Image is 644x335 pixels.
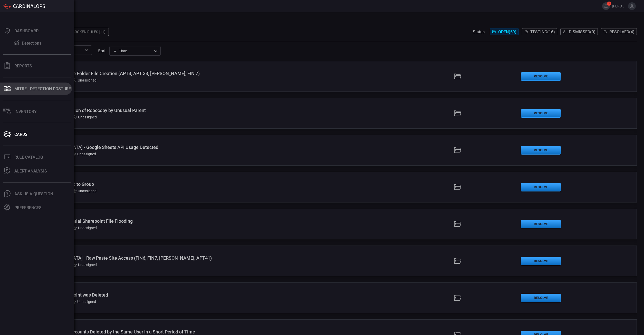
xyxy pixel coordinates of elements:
[38,108,277,113] div: Windows - Execution of Robocopy by Unusual Parent
[69,28,109,36] div: Broken Rules (11)
[473,29,486,34] span: Status:
[14,169,47,174] div: ALERT ANALYSIS
[73,263,97,267] div: Unassigned
[612,4,626,8] span: [PERSON_NAME].ivanovic
[14,132,27,137] div: Cards
[14,109,37,114] div: Inventory
[521,220,561,228] button: Resolve
[14,155,43,160] div: Rule Catalog
[113,48,152,54] div: Time
[38,71,277,76] div: Windows - Startup Folder File Creation (APT3, APT 33, Confucius, FIN 7)
[521,257,561,265] button: Resolve
[490,28,519,35] button: Open(59)
[38,329,277,334] div: Okta - Multiple Accounts Deleted by the Same User in a Short Period of Time
[38,145,277,150] div: Palo Alto - Google Sheets API Usage Detected
[72,152,96,156] div: Unassigned
[14,191,53,196] div: Ask Us A Question
[14,86,71,91] div: MITRE - Detection Posture
[98,48,105,53] label: sort
[560,28,598,35] button: Dismissed(0)
[530,29,555,34] span: Testing ( 16 )
[521,72,561,81] button: Resolve
[521,146,561,155] button: Resolve
[609,29,635,34] span: Resolved ( 4 )
[521,294,561,302] button: Resolve
[73,78,97,82] div: Unassigned
[38,181,277,187] div: AWS - User Added to Group
[73,115,97,119] div: Unassigned
[22,41,41,46] div: Detections
[38,292,277,298] div: Azure - Restore Point was Deleted
[72,300,96,304] div: Unassigned
[498,29,516,34] span: Open ( 59 )
[522,28,557,35] button: Testing(16)
[14,205,42,210] div: Preferences
[569,29,595,34] span: Dismissed ( 0 )
[521,109,561,118] button: Resolve
[38,218,277,224] div: Office 365 - Potential Sharepoint File Flooding
[521,183,561,191] button: Resolve
[601,28,637,35] button: Resolved(4)
[73,226,97,230] div: Unassigned
[14,64,32,68] div: Reports
[38,255,277,261] div: Palo Alto - Raw Paste Site Access (FIN6, FIN7, Rocke, APT41)
[602,2,610,10] button: 2
[83,47,90,54] button: Open
[607,2,611,6] span: 2
[73,189,97,193] div: Unassigned
[14,28,39,33] div: Dashboard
